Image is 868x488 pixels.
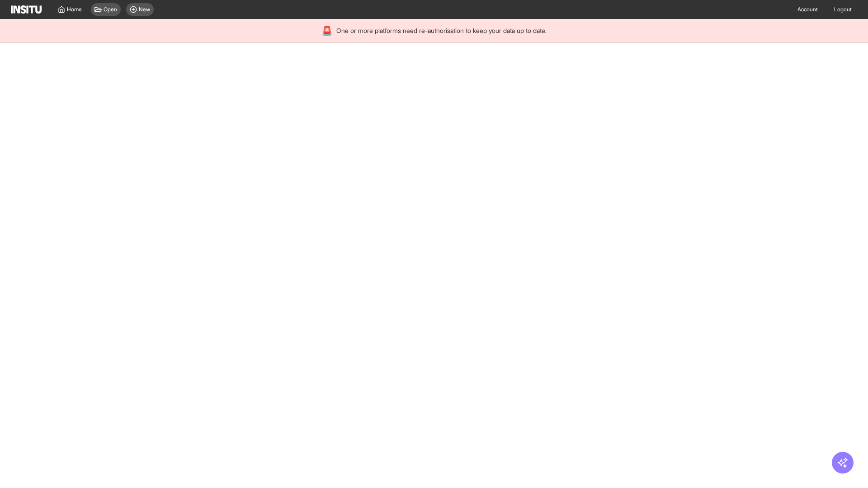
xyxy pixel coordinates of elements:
[321,24,333,37] div: 🚨
[67,6,82,13] span: Home
[139,6,150,13] span: New
[336,26,547,35] span: One or more platforms need re-authorisation to keep your data up to date.
[104,6,117,13] span: Open
[11,5,42,14] img: Logo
